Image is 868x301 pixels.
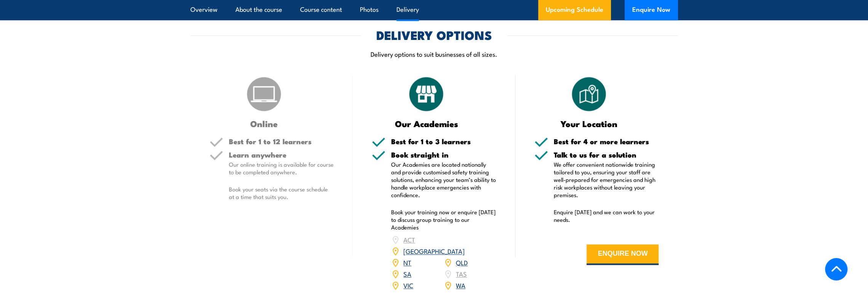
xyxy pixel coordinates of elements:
[229,161,334,176] p: Our online training is available for course to be completed anywhere.
[456,280,465,290] a: WA
[554,208,659,223] p: Enquire [DATE] and we can work to your needs.
[534,119,644,128] h3: Your Location
[190,49,678,58] p: Delivery options to suit businesses of all sizes.
[403,280,413,290] a: VIC
[587,244,659,265] button: ENQUIRE NOW
[391,151,496,158] h5: Book straight in
[456,258,468,267] a: QLD
[229,151,334,158] h5: Learn anywhere
[376,29,492,40] h2: DELIVERY OPTIONS
[554,138,659,145] h5: Best for 4 or more learners
[403,246,465,255] a: [GEOGRAPHIC_DATA]
[391,138,496,145] h5: Best for 1 to 3 learners
[403,258,411,267] a: NT
[372,119,481,128] h3: Our Academies
[554,161,659,199] p: We offer convenient nationwide training tailored to you, ensuring your staff are well-prepared fo...
[391,161,496,199] p: Our Academies are located nationally and provide customised safety training solutions, enhancing ...
[209,119,319,128] h3: Online
[229,138,334,145] h5: Best for 1 to 12 learners
[391,208,496,231] p: Book your training now or enquire [DATE] to discuss group training to our Academies
[403,269,411,278] a: SA
[554,151,659,158] h5: Talk to us for a solution
[229,185,334,201] p: Book your seats via the course schedule at a time that suits you.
